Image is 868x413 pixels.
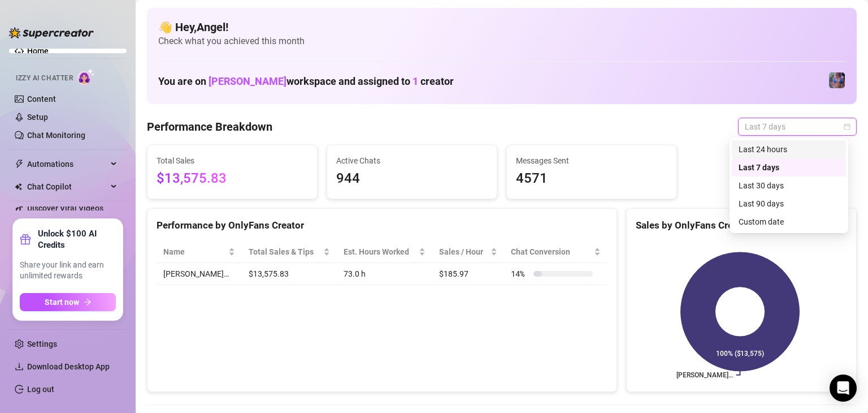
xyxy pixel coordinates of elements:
span: Sales / Hour [439,246,489,258]
span: arrow-right [84,298,92,306]
div: Last 24 hours [732,140,846,158]
span: 14 % [511,268,529,280]
span: Start now [45,298,79,307]
div: Last 30 days [739,179,839,192]
a: Setup [27,113,48,122]
span: Messages Sent [516,154,667,167]
div: Performance by OnlyFans Creator [157,218,607,233]
span: [PERSON_NAME] [209,75,287,87]
span: Download Desktop App [27,362,110,371]
div: Sales by OnlyFans Creator [636,218,847,233]
img: AI Chatter [77,68,95,85]
img: Chat Copilot [15,183,22,191]
div: Last 90 days [732,195,846,213]
button: Start nowarrow-right [20,293,116,311]
span: 1 [413,75,418,87]
a: Chat Monitoring [27,131,85,140]
td: $13,575.83 [242,263,337,285]
img: logo-BBDzfeDw.svg [9,27,94,38]
a: Home [27,46,49,55]
td: 73.0 h [337,263,432,285]
span: Chat Copilot [27,178,107,196]
h4: Performance Breakdown [147,119,272,135]
span: gift [20,234,31,245]
div: Last 7 days [732,158,846,177]
div: Last 90 days [739,197,839,210]
span: Total Sales [157,154,308,167]
text: [PERSON_NAME]… [676,371,733,379]
strong: Unlock $100 AI Credits [38,228,116,251]
span: 4571 [516,168,667,190]
a: Discover Viral Videos [27,204,103,213]
span: Automations [27,155,107,173]
div: Est. Hours Worked [344,246,416,258]
span: Active Chats [336,154,488,167]
td: $185.97 [432,263,505,285]
div: Custom date [739,216,839,228]
div: Last 7 days [739,161,839,174]
h4: 👋 Hey, Angel ! [158,19,845,35]
h1: You are on workspace and assigned to creator [158,75,454,88]
th: Total Sales & Tips [242,241,337,263]
span: Last 7 days [745,118,850,135]
div: Last 30 days [732,177,846,195]
div: Last 24 hours [739,143,839,156]
div: Open Intercom Messenger [830,375,857,402]
span: $13,575.83 [157,168,308,190]
span: download [15,362,24,371]
a: Settings [27,339,57,349]
span: calendar [844,123,850,130]
th: Sales / Hour [432,241,505,263]
th: Chat Conversion [504,241,607,263]
span: thunderbolt [15,160,24,169]
a: Content [27,94,56,104]
img: Jaylie [829,72,845,88]
span: Chat Conversion [511,246,592,258]
td: [PERSON_NAME]… [157,263,242,285]
span: Check what you achieved this month [158,35,845,48]
span: Name [163,246,226,258]
div: Custom date [732,213,846,231]
span: Izzy AI Chatter [16,73,73,84]
span: Share your link and earn unlimited rewards [20,260,116,282]
a: Log out [27,385,54,394]
span: Total Sales & Tips [249,246,321,258]
span: 944 [336,168,488,190]
th: Name [157,241,242,263]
